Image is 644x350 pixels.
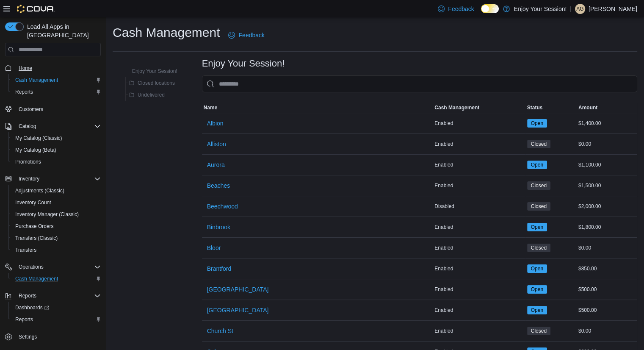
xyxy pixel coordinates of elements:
[8,86,104,98] button: Reports
[12,87,101,97] span: Reports
[15,291,101,301] span: Reports
[525,103,577,113] button: Status
[15,174,43,184] button: Inventory
[138,80,175,86] span: Closed locations
[12,303,101,313] span: Dashboards
[12,145,101,155] span: My Catalog (Beta)
[15,89,33,95] span: Reports
[570,4,572,14] p: |
[577,201,637,211] div: $2,000.00
[575,4,585,14] div: Aaron Grawbarger
[204,136,229,153] button: Alliston
[15,121,101,131] span: Catalog
[207,285,269,294] span: [GEOGRAPHIC_DATA]
[15,199,51,206] span: Inventory Count
[577,222,637,232] div: $1,800.00
[12,209,82,219] a: Inventory Manager (Classic)
[8,132,104,144] button: My Catalog (Classic)
[531,182,547,189] span: Closed
[12,209,101,219] span: Inventory Manager (Classic)
[434,104,479,111] span: Cash Management
[15,291,40,301] button: Reports
[8,273,104,285] button: Cash Management
[12,221,57,231] a: Purchase Orders
[138,92,165,98] span: Undelivered
[433,326,525,336] div: Enabled
[15,158,41,165] span: Promotions
[15,275,58,282] span: Cash Management
[2,261,104,273] button: Operations
[12,145,60,155] a: My Catalog (Beta)
[126,78,178,88] button: Closed locations
[12,274,101,284] span: Cash Management
[527,119,547,128] span: Open
[202,103,433,113] button: Name
[204,177,233,194] button: Beaches
[2,331,104,343] button: Settings
[531,306,543,314] span: Open
[433,264,525,274] div: Enabled
[527,285,547,294] span: Open
[132,68,177,75] span: Enjoy Your Session!
[577,181,637,191] div: $1,500.00
[12,133,66,143] a: My Catalog (Classic)
[207,161,225,169] span: Aurora
[15,63,36,73] a: Home
[15,135,62,142] span: My Catalog (Classic)
[531,119,543,127] span: Open
[8,302,104,314] a: Dashboards
[15,331,101,342] span: Settings
[204,239,224,256] button: Bloor
[207,264,232,273] span: Brantford
[15,235,58,242] span: Transfers (Classic)
[8,208,104,220] button: Inventory Manager (Classic)
[576,4,583,14] span: AG
[8,220,104,232] button: Purchase Orders
[527,202,550,211] span: Closed
[433,305,525,315] div: Enabled
[204,198,241,215] button: Beechwood
[531,244,547,252] span: Closed
[207,140,226,148] span: Alliston
[2,120,104,132] button: Catalog
[577,284,637,294] div: $500.00
[12,221,101,231] span: Purchase Orders
[433,284,525,294] div: Enabled
[15,332,40,342] a: Settings
[15,62,101,73] span: Home
[8,197,104,208] button: Inventory Count
[12,245,101,255] span: Transfers
[238,31,264,39] span: Feedback
[527,327,550,335] span: Closed
[2,173,104,185] button: Inventory
[531,161,543,169] span: Open
[225,27,268,44] a: Feedback
[527,161,547,169] span: Open
[126,90,168,100] button: Undelivered
[15,174,101,184] span: Inventory
[15,104,47,114] a: Customers
[15,147,56,153] span: My Catalog (Beta)
[12,314,36,325] a: Reports
[8,74,104,86] button: Cash Management
[202,75,637,92] input: This is a search bar. As you type, the results lower in the page will automatically filter.
[531,223,543,231] span: Open
[12,186,68,196] a: Adjustments (Classic)
[204,104,218,111] span: Name
[527,181,550,190] span: Closed
[15,187,64,194] span: Adjustments (Classic)
[434,0,477,17] a: Feedback
[531,327,547,335] span: Closed
[589,4,637,14] p: [PERSON_NAME]
[19,264,44,270] span: Operations
[15,247,36,253] span: Transfers
[577,305,637,315] div: $500.00
[8,232,104,244] button: Transfers (Classic)
[207,181,230,190] span: Beaches
[433,118,525,128] div: Enabled
[19,333,37,340] span: Settings
[577,326,637,336] div: $0.00
[12,314,101,325] span: Reports
[12,75,101,85] span: Cash Management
